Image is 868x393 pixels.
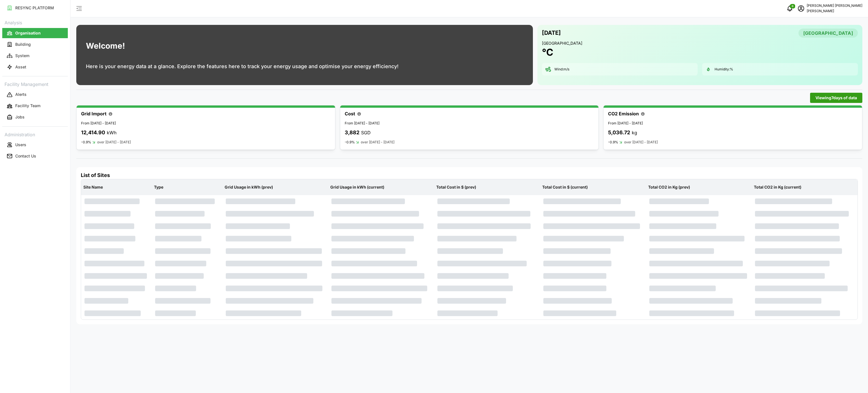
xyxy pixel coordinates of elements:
[2,80,68,88] p: Facility Management
[345,110,355,117] p: Cost
[803,29,853,37] span: [GEOGRAPHIC_DATA]
[153,180,221,195] p: Type
[2,140,68,150] button: Users
[15,153,36,159] p: Contact Us
[807,3,862,8] p: [PERSON_NAME] [PERSON_NAME]
[107,129,116,136] p: kWh
[15,30,41,36] p: Organisation
[542,40,858,46] p: [GEOGRAPHIC_DATA]
[81,129,105,137] p: 12,414.90
[81,140,91,144] p: -0.9%
[608,121,858,126] p: From [DATE] - [DATE]
[810,93,862,103] button: Viewing7days of data
[632,129,637,136] p: kg
[2,39,68,49] button: Building
[15,53,29,59] p: System
[608,110,639,117] p: CO2 Emission
[2,150,68,162] a: Contact Us
[2,51,68,61] button: System
[82,180,151,195] p: Site Name
[15,103,40,109] p: Facility Team
[2,27,68,39] a: Organisation
[792,4,793,8] span: 0
[361,140,394,145] p: over [DATE] - [DATE]
[715,67,733,72] p: Humidity: %
[753,180,856,195] p: Total CO2 in Kg (current)
[81,110,107,117] p: Grid Import
[542,28,561,38] p: [DATE]
[2,130,68,138] p: Administration
[2,61,68,73] a: Asset
[345,140,355,144] p: -0.9%
[2,112,68,123] a: Jobs
[435,180,539,195] p: Total Cost in $ (prev)
[86,40,125,52] h1: Welcome!
[2,90,68,100] button: Alerts
[541,180,645,195] p: Total Cost in $ (current)
[647,180,751,195] p: Total CO2 in Kg (prev)
[2,101,68,111] button: Facility Team
[807,8,862,14] p: [PERSON_NAME]
[81,172,858,179] h4: List of Sites
[81,121,331,126] p: From [DATE] - [DATE]
[2,2,68,14] a: RESYNC PLATFORM
[345,129,359,137] p: 3,882
[2,3,68,13] button: RESYNC PLATFORM
[15,42,31,47] p: Building
[624,140,658,145] p: over [DATE] - [DATE]
[608,129,630,137] p: 5,036.72
[608,140,618,144] p: -0.9%
[15,142,26,148] p: Users
[345,121,594,126] p: From [DATE] - [DATE]
[15,92,27,97] p: Alerts
[815,93,857,103] span: Viewing 7 days of data
[554,67,569,72] p: Wind: m/s
[2,112,68,122] button: Jobs
[784,3,795,14] button: notifications
[2,28,68,38] button: Organisation
[15,64,26,70] p: Asset
[15,5,54,11] p: RESYNC PLATFORM
[329,180,433,195] p: Grid Usage in kWh (current)
[97,140,131,145] p: over [DATE] - [DATE]
[2,89,68,100] a: Alerts
[86,62,398,70] p: Here is your energy data at a glance. Explore the features here to track your energy usage and op...
[2,18,68,26] p: Analysis
[542,46,553,59] h1: °C
[795,3,807,14] button: schedule
[223,180,327,195] p: Grid Usage in kWh (prev)
[2,62,68,72] button: Asset
[361,129,371,136] p: SGD
[2,151,68,161] button: Contact Us
[2,39,68,50] a: Building
[15,114,25,120] p: Jobs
